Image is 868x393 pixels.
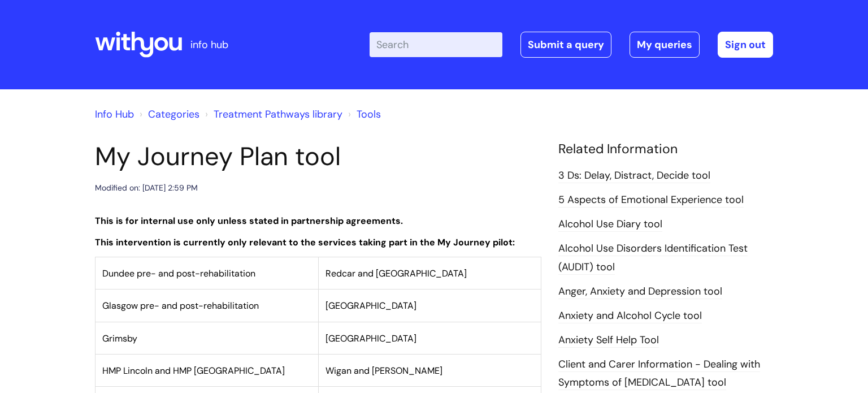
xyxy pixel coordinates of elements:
span: Wigan and [PERSON_NAME] [325,365,442,377]
li: Solution home [137,105,199,123]
span: Dundee pre- and post-rehabilitation [102,267,255,279]
a: 5 Aspects of Emotional Experience tool [558,193,744,208]
a: Alcohol Use Disorders Identification Test (AUDIT) tool [558,241,748,274]
h1: My Journey Plan tool [95,141,541,172]
a: Treatment Pathways library [214,107,342,121]
a: Info Hub [95,107,134,121]
span: Glasgow pre- and post-rehabilitation [102,300,259,312]
a: Submit a query [520,32,611,58]
a: Tools [357,107,381,121]
p: info hub [190,36,228,54]
span: [GEOGRAPHIC_DATA] [325,332,416,344]
a: Alcohol Use Diary tool [558,217,662,232]
h4: Related Information [558,141,773,157]
span: [GEOGRAPHIC_DATA] [325,300,416,312]
a: Client and Carer Information - Dealing with Symptoms of [MEDICAL_DATA] tool [558,357,760,390]
span: HMP Lincoln and HMP [GEOGRAPHIC_DATA] [102,365,285,377]
a: Anxiety Self Help Tool [558,333,659,348]
strong: This intervention is currently only relevant to the services taking part in the My Journey pilot: [95,236,515,248]
li: Treatment Pathways library [202,105,342,123]
a: 3 Ds: Delay, Distract, Decide tool [558,169,710,183]
a: Sign out [718,32,773,58]
input: Search [370,32,502,57]
li: Tools [345,105,381,123]
a: Anxiety and Alcohol Cycle tool [558,309,702,323]
div: | - [370,32,773,58]
a: Categories [148,107,199,121]
a: Anger, Anxiety and Depression tool [558,284,722,299]
div: Modified on: [DATE] 2:59 PM [95,181,198,195]
span: Grimsby [102,332,137,344]
a: My queries [630,32,700,58]
strong: This is for internal use only unless stated in partnership agreements. [95,215,403,227]
span: Redcar and [GEOGRAPHIC_DATA] [325,267,467,279]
